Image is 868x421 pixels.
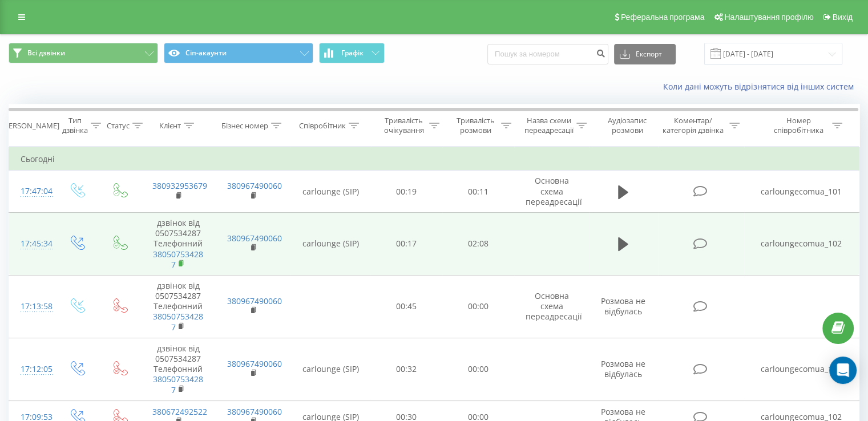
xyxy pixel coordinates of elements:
span: Реферальна програма [621,13,705,22]
div: Тривалість розмови [453,116,498,135]
div: 17:47:04 [21,180,43,203]
td: 00:32 [370,338,442,400]
a: 380967490060 [227,406,282,417]
button: Всі дзвінки [9,43,158,63]
a: 380967490060 [227,358,282,369]
div: Тривалість очікування [381,116,427,135]
div: 17:12:05 [21,358,43,380]
a: 380967490060 [227,233,282,244]
td: carlounge (SIP) [290,171,371,213]
div: Аудіозапис розмови [599,116,655,135]
div: Співробітник [299,121,346,131]
div: 17:13:58 [21,295,43,318]
td: дзвінок від 0507534287 Телефонний [141,275,216,338]
span: Розмова не відбулась [601,295,645,317]
input: Пошук за номером [487,44,608,64]
div: Статус [107,121,130,131]
span: Вихід [833,13,853,22]
div: Клієнт [159,121,181,131]
td: 02:08 [442,212,514,275]
td: carloungecomua_102 [744,212,859,275]
div: 17:45:34 [21,233,43,255]
td: carloungecomua_101 [744,171,859,213]
td: 00:17 [370,212,442,275]
a: 380507534287 [153,311,203,332]
td: 00:19 [370,171,442,213]
button: Графік [319,43,385,63]
td: carlounge (SIP) [290,338,371,400]
td: carloungecomua_102 [744,338,859,400]
div: [PERSON_NAME] [2,121,59,131]
button: Експорт [614,44,676,64]
td: 00:11 [442,171,514,213]
td: carlounge (SIP) [290,212,371,275]
td: Сьогодні [9,148,859,171]
a: 380967490060 [227,180,282,191]
td: Основна схема переадресації [514,171,589,213]
a: 380507534287 [153,374,203,395]
td: Основна схема переадресації [514,275,589,338]
button: Сіп-акаунти [164,43,313,63]
a: 380672492522 [152,406,207,417]
a: 380932953679 [152,180,207,191]
a: 380507534287 [153,249,203,270]
td: 00:00 [442,338,514,400]
td: 00:00 [442,275,514,338]
div: Open Intercom Messenger [829,357,857,384]
td: дзвінок від 0507534287 Телефонний [141,338,216,400]
a: Коли дані можуть відрізнятися вiд інших систем [663,81,859,92]
td: дзвінок від 0507534287 Телефонний [141,212,216,275]
span: Графік [341,49,364,57]
div: Коментар/категорія дзвінка [660,116,726,135]
span: Налаштування профілю [724,13,813,22]
td: 00:45 [370,275,442,338]
a: 380967490060 [227,295,282,306]
div: Номер співробітника [768,116,829,135]
div: Назва схеми переадресації [524,116,574,135]
div: Бізнес номер [221,121,268,131]
span: Всі дзвінки [27,48,65,58]
span: Розмова не відбулась [601,358,645,379]
div: Тип дзвінка [62,116,88,135]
